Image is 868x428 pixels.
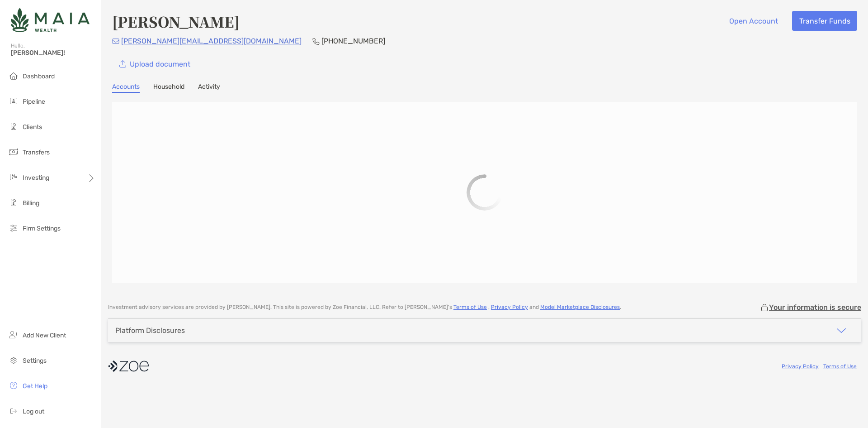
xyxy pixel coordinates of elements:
[540,304,620,310] a: Model Marketplace Disclosures
[321,35,385,47] p: [PHONE_NUMBER]
[23,332,66,339] span: Add New Client
[792,11,857,31] button: Transfer Funds
[108,304,621,311] p: Investment advisory services are provided by [PERSON_NAME] . This site is powered by Zoe Financia...
[823,363,857,370] a: Terms of Use
[8,380,19,391] img: get-help icon
[23,174,49,182] span: Investing
[23,357,47,365] span: Settings
[8,355,19,365] img: settings icon
[23,225,61,232] span: Firm Settings
[312,38,320,45] img: Phone Icon
[8,70,19,81] img: dashboard icon
[8,222,19,233] img: firm-settings icon
[112,83,140,93] a: Accounts
[8,172,19,183] img: investing icon
[23,123,42,131] span: Clients
[153,83,184,93] a: Household
[23,98,45,106] span: Pipeline
[23,72,55,80] span: Dashboard
[23,199,39,207] span: Billing
[108,356,149,376] img: company logo
[11,4,90,36] img: Zoe Logo
[8,329,19,340] img: add_new_client icon
[23,149,50,156] span: Transfers
[8,96,19,106] img: pipeline icon
[112,38,119,44] img: Email Icon
[23,382,47,390] span: Get Help
[491,304,528,310] a: Privacy Policy
[121,35,302,47] p: [PERSON_NAME][EMAIL_ADDRESS][DOMAIN_NAME]
[115,326,185,335] div: Platform Disclosures
[769,303,861,312] p: Your information is secure
[8,146,19,157] img: transfers icon
[8,121,19,132] img: clients icon
[112,11,240,32] h4: [PERSON_NAME]
[23,408,44,415] span: Log out
[198,83,220,93] a: Activity
[782,363,819,370] a: Privacy Policy
[8,405,19,416] img: logout icon
[11,49,95,57] span: [PERSON_NAME]!
[8,197,19,208] img: billing icon
[112,54,197,74] a: Upload document
[722,11,785,31] button: Open Account
[119,60,126,68] img: button icon
[836,325,847,336] img: icon arrow
[453,304,487,310] a: Terms of Use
